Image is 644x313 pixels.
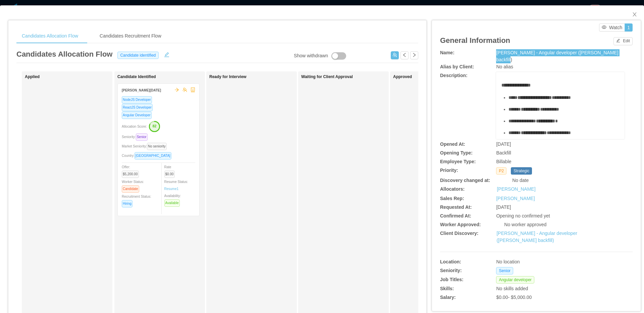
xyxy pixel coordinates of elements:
[122,185,139,193] span: Candidate
[393,74,487,79] h1: Approved
[632,12,637,17] i: icon: close
[117,52,158,59] span: Candidate identified
[147,143,167,150] span: No seniority
[164,165,177,176] span: Rate
[122,135,150,139] span: Seniority:
[440,204,472,210] b: Requested At:
[496,141,511,147] span: [DATE]
[122,125,147,128] span: Allocation Score:
[512,178,529,183] span: No date
[440,178,490,183] b: Discovery changed at:
[122,96,152,104] span: NodeJS Developer
[625,23,633,32] button: 1
[122,112,152,119] span: Angular Developer
[440,35,510,46] article: General Information
[440,277,464,282] b: Job Titles:
[164,186,179,191] a: Resume1
[440,50,454,55] b: Name:
[174,87,179,92] span: arrow-right
[440,286,454,291] b: Skills:
[164,171,175,178] span: $0.00
[496,276,534,284] span: Angular developer
[117,74,211,79] h1: Candidate Identified
[496,286,528,291] span: No skills added
[496,150,511,155] span: Backfill
[400,51,409,59] button: icon: left
[122,88,161,92] strong: [PERSON_NAME][DATE]
[122,144,169,148] span: Market Seniority:
[496,295,532,300] span: $0.00 - $5,000.00
[161,51,172,57] button: icon: edit
[440,64,474,69] b: Alias by Client:
[440,295,456,300] b: Salary:
[440,259,461,264] b: Location:
[496,50,618,62] span: [PERSON_NAME] - Angular developer ([PERSON_NAME] backfill)
[440,150,473,155] b: Opening Type:
[94,28,167,44] div: Candidates Recruitment Flow
[153,124,157,128] text: 82
[511,167,532,175] span: Strategic
[440,186,465,192] b: Allocators:
[440,222,481,227] b: Worker Approved:
[16,28,84,44] div: Candidates Allocation Flow
[122,195,151,205] span: Recruitment Status:
[136,133,148,141] span: Senior
[301,74,395,79] h1: Waiting for Client Approval
[496,267,513,274] span: Senior
[410,51,418,59] button: icon: right
[496,72,625,139] div: rdw-wrapper
[182,87,187,92] span: team
[164,180,188,191] span: Resume Status:
[122,104,153,111] span: ReactJS Developer
[496,213,550,218] span: Opening no confirmed yet
[122,171,139,178] span: $5,200.00
[135,152,171,160] span: [GEOGRAPHIC_DATA]
[164,194,182,205] span: Availability:
[147,121,160,131] button: 82
[440,196,464,201] b: Sales Rep:
[440,159,476,164] b: Employee Type:
[496,159,511,164] span: Billable
[496,231,577,243] a: [PERSON_NAME] - Angular developer ([PERSON_NAME] backfill)
[496,204,511,210] span: [DATE]
[164,199,180,207] span: Available
[440,168,458,173] b: Priority:
[294,52,328,60] div: Show withdrawn
[122,200,132,207] span: Hiring
[440,213,471,218] b: Confirmed At:
[122,180,144,191] span: Worker Status:
[497,186,535,193] a: [PERSON_NAME]
[599,23,625,32] button: icon: eyeWatch
[496,64,513,69] span: No alias
[496,258,592,265] div: No location
[613,37,633,45] button: icon: editEdit
[122,154,174,158] span: Country:
[191,87,195,92] span: robot
[496,196,535,201] a: [PERSON_NAME]
[440,268,462,273] b: Seniority:
[209,74,303,79] h1: Ready for Interview
[122,165,142,176] span: Offer:
[440,141,465,147] b: Opened At:
[440,231,478,236] b: Client Discovery:
[501,82,620,149] div: rdw-editor
[25,74,119,79] h1: Applied
[625,5,644,24] button: Close
[504,222,546,227] span: No worker approved
[496,167,506,175] span: P2
[440,73,468,78] b: Description:
[16,49,112,60] article: Candidates Allocation Flow
[391,51,399,59] button: icon: usergroup-add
